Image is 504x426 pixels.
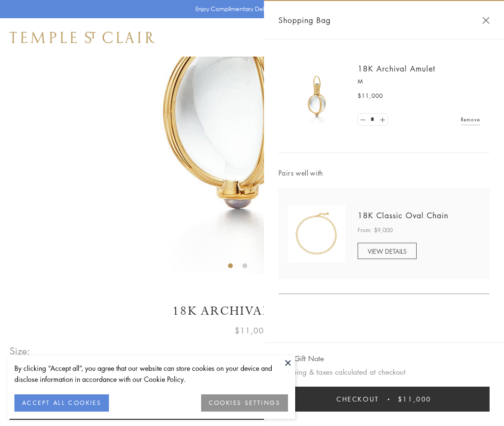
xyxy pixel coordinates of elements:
[358,210,448,221] a: 18K Classic Oval Chain
[201,394,288,412] button: COOKIES SETTINGS
[358,91,383,101] span: $11,000
[278,167,490,178] span: Pairs well with
[358,114,368,126] a: Set quantity to 0
[278,353,324,365] button: Add Gift Note
[398,394,432,404] span: $11,000
[288,205,346,262] img: N88865-OV18
[14,394,109,412] button: ACCEPT ALL COOKIES
[278,14,331,26] span: Shopping Bag
[278,366,490,378] p: Shipping & taxes calculated at checkout
[10,343,31,359] span: Size:
[278,387,490,412] button: Checkout $11,000
[368,247,407,256] span: VIEW DETAILS
[358,243,417,259] a: VIEW DETAILS
[14,363,288,385] div: By clicking “Accept all”, you agree that our website can store cookies on your device and disclos...
[10,32,155,43] img: Temple St. Clair
[377,114,387,126] a: Set quantity to 2
[235,324,269,337] span: $11,000
[358,63,435,74] a: 18K Archival Amulet
[461,114,480,125] a: Remove
[358,77,480,86] p: M
[482,17,490,24] button: Close Shopping Bag
[10,303,494,319] h1: 18K Archival Amulet
[336,394,379,404] span: Checkout
[195,4,304,14] p: Enjoy Complimentary Delivery & Returns
[288,67,346,125] img: 18K Archival Amulet
[358,225,393,235] span: From: $9,000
